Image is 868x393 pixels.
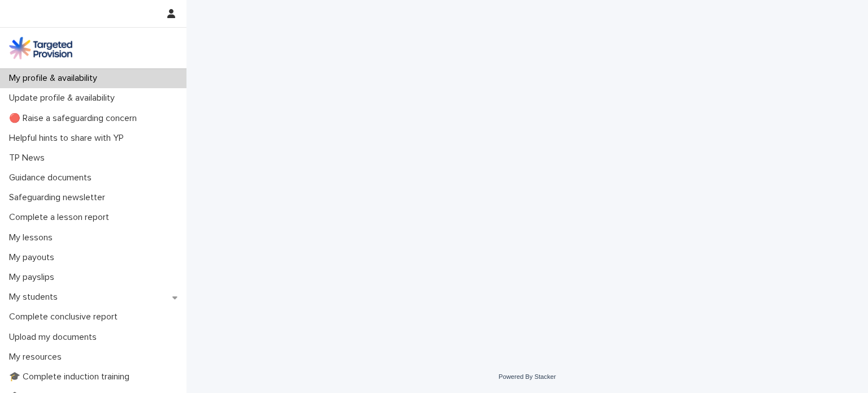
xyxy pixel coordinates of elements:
p: 🎓 Complete induction training [5,372,138,382]
p: My payslips [5,272,63,283]
p: My students [5,292,67,303]
p: 🔴 Raise a safeguarding concern [5,113,146,124]
p: Complete a lesson report [5,212,118,223]
p: Safeguarding newsletter [5,192,114,203]
p: TP News [5,153,54,163]
p: My lessons [5,232,62,243]
p: My profile & availability [5,73,106,84]
p: Guidance documents [5,172,101,183]
p: Update profile & availability [5,93,124,103]
img: M5nRWzHhSzIhMunXDL62 [9,37,72,59]
p: Complete conclusive report [5,312,127,322]
p: My resources [5,352,71,362]
p: My payouts [5,252,63,263]
p: Upload my documents [5,332,106,343]
p: Helpful hints to share with YP [5,133,133,144]
a: Powered By Stacker [498,373,555,380]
